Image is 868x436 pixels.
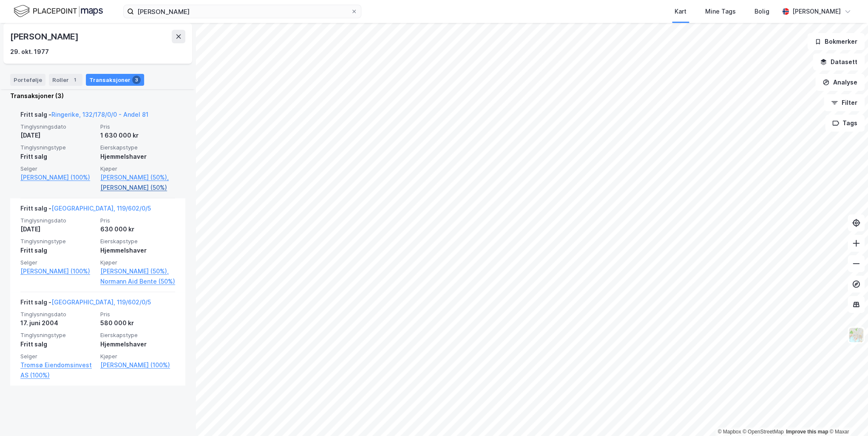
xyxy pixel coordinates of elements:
div: Portefølje [10,74,45,86]
a: Mapbox [718,429,741,435]
div: Kontrollprogram for chat [825,395,868,436]
div: Transaksjoner (3) [10,91,185,101]
div: 630 000 kr [100,224,175,234]
div: Fritt salg - [20,203,151,217]
button: Tags [825,115,865,132]
span: Tinglysningsdato [20,217,95,224]
button: Bokmerker [807,33,865,50]
div: Hjemmelshaver [100,245,175,256]
span: Kjøper [100,353,175,360]
div: 580 000 kr [100,318,175,328]
div: 1 630 000 kr [100,130,175,141]
span: Selger [20,259,95,266]
span: Tinglysningstype [20,332,95,339]
input: Søk på adresse, matrikkel, gårdeiere, leietakere eller personer [134,5,351,18]
span: Kjøper [100,165,175,172]
a: [PERSON_NAME] (50%) [100,183,175,193]
div: Bolig [755,6,769,17]
a: [GEOGRAPHIC_DATA], 119/602/0/5 [51,298,151,306]
a: [PERSON_NAME] (50%), [100,266,175,276]
a: [GEOGRAPHIC_DATA], 119/602/0/5 [51,205,151,212]
span: Tinglysningstype [20,238,95,245]
a: [PERSON_NAME] (50%), [100,172,175,183]
div: Fritt salg [20,152,95,162]
span: Pris [100,311,175,318]
div: Mine Tags [705,6,736,17]
span: Selger [20,165,95,172]
div: Hjemmelshaver [100,152,175,162]
span: Selger [20,353,95,360]
span: Eierskapstype [100,238,175,245]
a: Ringerike, 132/178/0/0 - Andel 81 [51,111,148,118]
a: [PERSON_NAME] (100%) [100,360,175,370]
div: [PERSON_NAME] [792,6,841,17]
a: [PERSON_NAME] (100%) [20,266,95,276]
a: Improve this map [786,429,828,435]
div: [DATE] [20,130,95,141]
div: Fritt salg [20,339,95,349]
span: Pris [100,217,175,224]
div: 17. juni 2004 [20,318,95,328]
div: Transaksjoner [86,74,144,86]
img: logo.f888ab2527a4732fd821a326f86c7f29.svg [14,4,103,19]
span: Kjøper [100,259,175,266]
button: Filter [824,94,865,111]
div: Kart [675,6,686,17]
span: Eierskapstype [100,144,175,151]
div: 3 [132,76,141,84]
div: [PERSON_NAME] [10,30,80,43]
a: OpenStreetMap [743,429,784,435]
div: Fritt salg [20,245,95,256]
a: Tromsø Eiendomsinvest AS (100%) [20,360,95,380]
span: Pris [100,123,175,130]
span: Eierskapstype [100,332,175,339]
img: Z [848,327,864,343]
div: 1 [71,76,79,84]
a: [PERSON_NAME] (100%) [20,172,95,183]
button: Datasett [813,53,865,70]
div: Fritt salg - [20,110,148,123]
a: Normann Aid Bente (50%) [100,276,175,287]
iframe: Chat Widget [825,395,868,436]
div: 29. okt. 1977 [10,47,49,57]
span: Tinglysningsdato [20,311,95,318]
div: Roller [49,74,82,86]
span: Tinglysningstype [20,144,95,151]
button: Analyse [815,74,865,91]
div: Hjemmelshaver [100,339,175,349]
div: Fritt salg - [20,297,151,311]
div: [DATE] [20,224,95,234]
span: Tinglysningsdato [20,123,95,130]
